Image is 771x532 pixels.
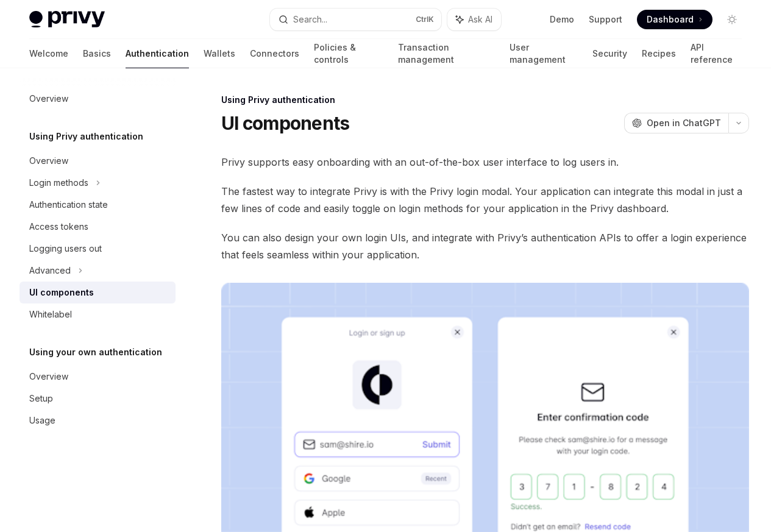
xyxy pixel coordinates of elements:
div: Overview [29,369,68,384]
div: Usage [29,413,55,428]
button: Open in ChatGPT [624,113,728,133]
a: Authentication state [20,194,176,216]
span: Ask AI [468,13,492,26]
div: Overview [29,154,68,168]
div: Login methods [29,176,88,190]
button: Ask AI [447,9,501,30]
button: Search...CtrlK [270,9,441,30]
a: Overview [20,88,176,110]
span: Privy supports easy onboarding with an out-of-the-box user interface to log users in. [221,154,749,171]
a: Support [589,13,622,26]
span: Ctrl K [416,15,434,24]
span: Dashboard [647,13,694,26]
div: Logging users out [29,241,102,256]
a: Setup [20,388,176,410]
a: Access tokens [20,216,176,238]
a: Demo [550,13,574,26]
a: Whitelabel [20,303,176,325]
img: light logo [29,11,105,28]
h1: UI components [221,112,349,134]
a: Recipes [642,39,676,68]
a: User management [510,39,578,68]
div: Advanced [29,263,71,278]
a: Connectors [250,39,299,68]
span: You can also design your own login UIs, and integrate with Privy’s authentication APIs to offer a... [221,229,749,263]
a: Logging users out [20,238,176,260]
div: Authentication state [29,197,108,212]
div: Access tokens [29,219,88,234]
h5: Using Privy authentication [29,129,143,144]
a: Transaction management [398,39,494,68]
div: UI components [29,285,94,300]
a: Overview [20,150,176,172]
h5: Using your own authentication [29,345,162,360]
div: Search... [293,12,327,27]
div: Whitelabel [29,307,72,322]
span: Open in ChatGPT [647,117,721,129]
a: Dashboard [637,10,712,29]
div: Overview [29,91,68,106]
a: Welcome [29,39,68,68]
a: Authentication [126,39,189,68]
a: Overview [20,366,176,388]
a: Policies & controls [314,39,383,68]
a: Usage [20,410,176,431]
a: UI components [20,282,176,303]
div: Using Privy authentication [221,94,749,106]
a: Security [592,39,627,68]
a: Basics [83,39,111,68]
a: Wallets [204,39,235,68]
button: Toggle dark mode [722,10,742,29]
div: Setup [29,391,53,406]
span: The fastest way to integrate Privy is with the Privy login modal. Your application can integrate ... [221,183,749,217]
a: API reference [691,39,742,68]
